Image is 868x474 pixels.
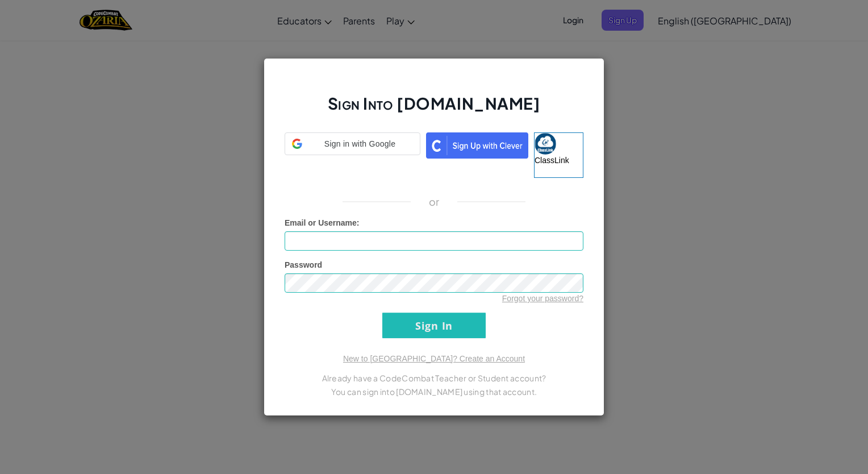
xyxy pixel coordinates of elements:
label: : [285,217,360,228]
p: Already have a CodeCombat Teacher or Student account? [285,371,583,385]
p: You can sign into [DOMAIN_NAME] using that account. [285,385,583,398]
span: Password [285,260,322,269]
a: Sign in with Google [285,132,420,178]
div: Sign in with Google [285,132,420,155]
span: Email or Username [285,218,357,227]
p: or [429,195,440,209]
img: classlink-logo-small.png [535,133,556,155]
span: ClassLink [535,156,569,165]
h2: Sign Into [DOMAIN_NAME] [285,93,583,126]
a: Forgot your password? [502,294,583,303]
span: Sign in with Google [307,138,413,149]
a: New to [GEOGRAPHIC_DATA]? Create an Account [343,354,525,363]
iframe: Sign in with Google Button [279,154,426,179]
img: clever_sso_button@2x.png [426,132,528,159]
input: Sign In [382,313,486,338]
